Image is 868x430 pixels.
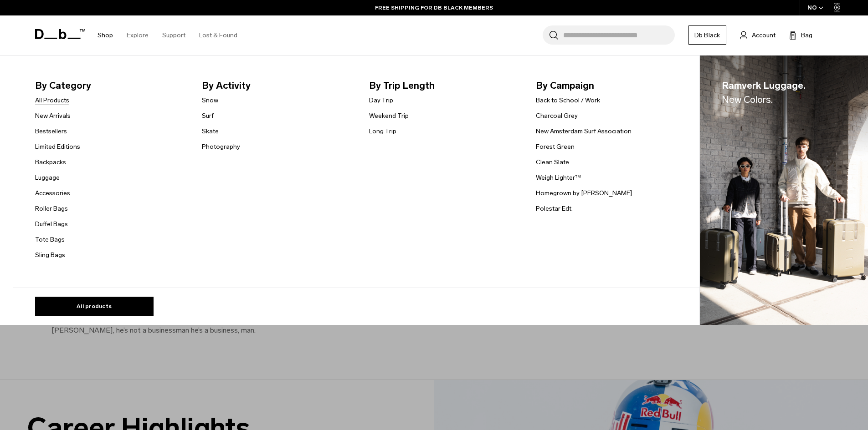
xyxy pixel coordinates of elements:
[35,78,188,93] span: By Category
[202,142,240,152] a: Photography
[536,126,632,136] a: New Amsterdam Surf Association
[127,19,149,51] a: Explore
[202,78,354,93] span: By Activity
[202,111,214,121] a: Surf
[536,78,688,93] span: By Campaign
[722,78,806,107] span: Ramverk Luggage.
[536,157,569,167] a: Clean Slate
[536,188,632,198] a: Homegrown by [PERSON_NAME]
[536,173,581,182] a: Weigh Lighter™
[35,204,68,213] a: Roller Bags
[536,204,573,213] a: Polestar Edt.
[536,96,600,105] a: Back to School / Work
[369,126,396,136] a: Long Trip
[35,188,70,198] a: Accessories
[35,142,80,152] a: Limited Editions
[369,96,393,105] a: Day Trip
[536,111,578,121] a: Charcoal Grey
[801,30,812,40] span: Bag
[752,30,776,40] span: Account
[202,96,218,105] a: Snow
[536,142,575,152] a: Forest Green
[35,219,68,229] a: Duffel Bags
[98,19,113,51] a: Shop
[740,30,776,40] a: Account
[35,157,66,167] a: Backpacks
[369,111,409,121] a: Weekend Trip
[722,94,773,105] span: New Colors.
[162,19,185,51] a: Support
[35,96,69,105] a: All Products
[35,297,154,316] a: All products
[369,78,522,93] span: By Trip Length
[91,15,244,55] nav: Main Navigation
[688,25,726,45] a: Db Black
[35,173,60,182] a: Luggage
[789,30,812,40] button: Bag
[375,4,493,12] a: FREE SHIPPING FOR DB BLACK MEMBERS
[35,126,67,136] a: Bestsellers
[35,250,65,260] a: Sling Bags
[35,235,65,244] a: Tote Bags
[199,19,237,51] a: Lost & Found
[202,126,219,136] a: Skate
[35,111,71,121] a: New Arrivals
